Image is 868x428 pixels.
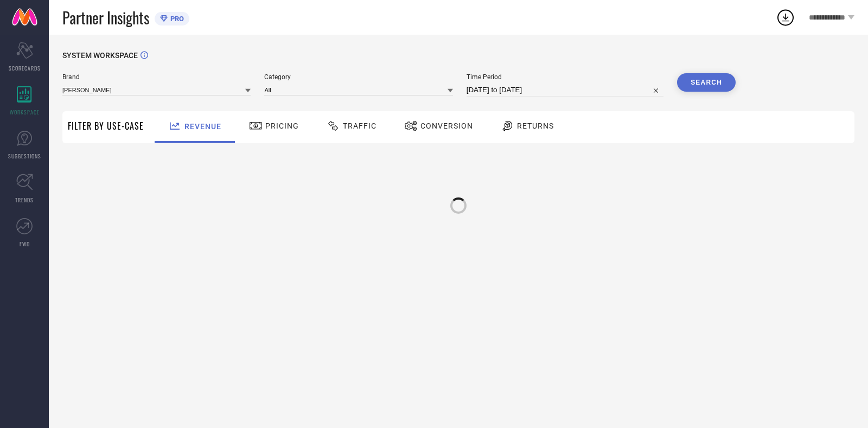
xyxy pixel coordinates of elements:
span: Partner Insights [62,7,149,29]
span: Time Period [467,73,663,81]
button: Search [677,73,736,92]
div: Open download list [776,8,795,27]
span: Conversion [420,122,473,130]
span: Filter By Use-Case [68,119,144,132]
span: WORKSPACE [10,108,40,116]
span: Brand [62,73,251,81]
span: SCORECARDS [9,64,41,72]
span: PRO [168,15,184,23]
span: Category [264,73,452,81]
span: Pricing [265,122,299,130]
span: TRENDS [15,196,34,204]
span: Traffic [343,122,376,130]
span: FWD [20,240,30,248]
span: SUGGESTIONS [8,152,41,160]
span: SYSTEM WORKSPACE [62,51,138,60]
span: Revenue [184,122,221,131]
input: Select time period [467,84,663,97]
span: Returns [517,122,554,130]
